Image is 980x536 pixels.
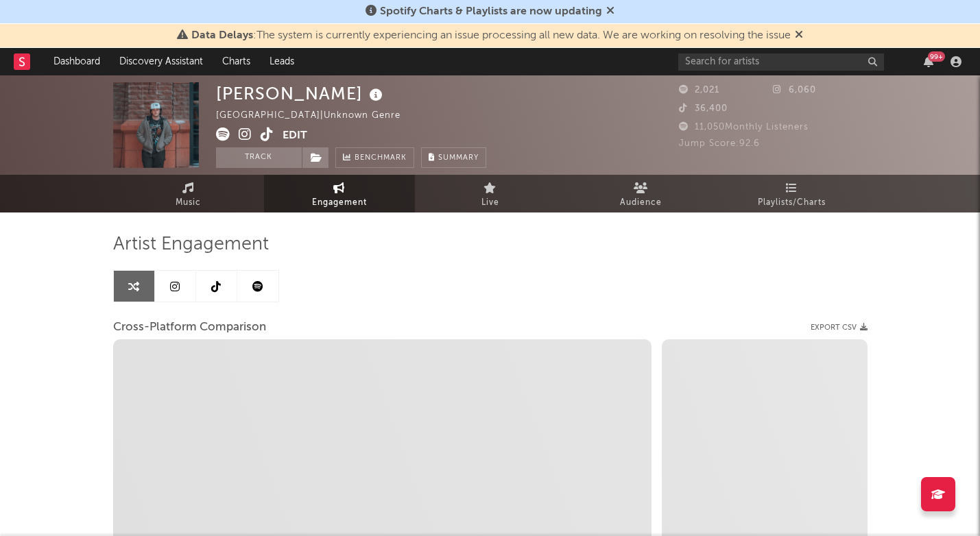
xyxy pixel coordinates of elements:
button: Track [216,147,302,168]
span: Dismiss [795,30,803,41]
span: Engagement [312,195,367,211]
button: Export CSV [811,324,868,332]
span: Cross-Platform Comparison [113,319,266,336]
span: Benchmark [355,150,407,167]
a: Music [113,175,264,212]
div: [PERSON_NAME] [216,82,386,105]
span: Jump Score: 92.6 [679,139,760,148]
span: 11,050 Monthly Listeners [679,123,809,132]
a: Dashboard [44,48,110,75]
a: Charts [213,48,260,75]
span: Summary [438,154,479,162]
a: Leads [260,48,304,75]
span: Music [176,195,201,211]
span: : The system is currently experiencing an issue processing all new data. We are working on resolv... [191,30,791,41]
span: Audience [620,195,662,211]
input: Search for artists [678,53,884,71]
a: Playlists/Charts [717,175,868,212]
a: Live [415,175,566,212]
a: Discovery Assistant [110,48,213,75]
span: Spotify Charts & Playlists are now updating [380,6,602,17]
span: Artist Engagement [113,236,269,253]
span: Data Delays [191,30,253,41]
div: 99 + [928,51,945,62]
a: Engagement [264,175,415,212]
button: 99+ [924,56,933,67]
span: 2,021 [679,86,719,95]
a: Benchmark [335,147,414,168]
a: Audience [566,175,717,212]
span: 6,060 [773,86,816,95]
div: [GEOGRAPHIC_DATA] | Unknown Genre [216,108,416,124]
span: Playlists/Charts [758,195,826,211]
button: Summary [421,147,486,168]
span: 36,400 [679,104,728,113]
button: Edit [283,127,307,145]
span: Live [481,195,499,211]
span: Dismiss [606,6,614,17]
